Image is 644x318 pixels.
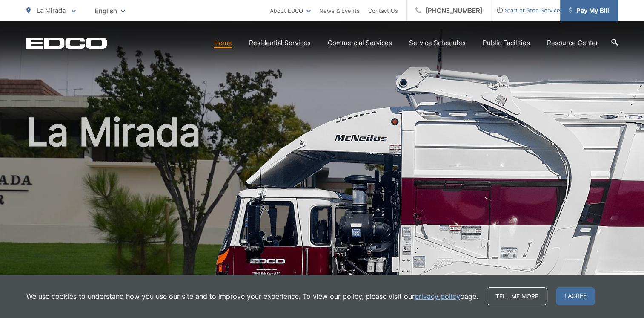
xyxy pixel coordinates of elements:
[483,38,530,48] a: Public Facilities
[569,6,609,16] span: Pay My Bill
[556,287,595,305] span: I agree
[547,38,598,48] a: Resource Center
[270,6,311,16] a: About EDCO
[415,291,460,301] a: privacy policy
[409,38,466,48] a: Service Schedules
[89,3,132,18] span: English
[368,6,398,16] a: Contact Us
[487,287,547,305] a: Tell me more
[328,38,392,48] a: Commercial Services
[319,6,360,16] a: News & Events
[26,37,107,49] a: EDCD logo. Return to the homepage.
[214,38,232,48] a: Home
[249,38,311,48] a: Residential Services
[37,6,66,14] span: La Mirada
[26,291,478,301] p: We use cookies to understand how you use our site and to improve your experience. To view our pol...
